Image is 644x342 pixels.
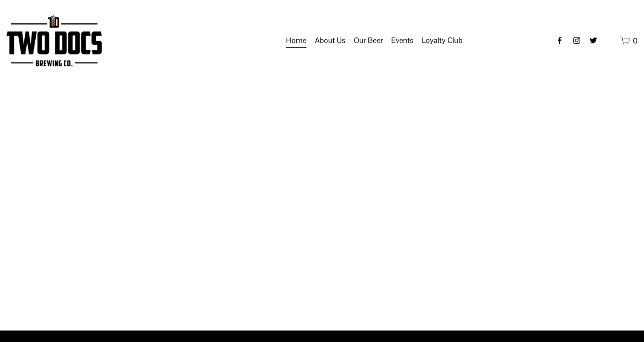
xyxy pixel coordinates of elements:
a: folder dropdown [422,32,463,48]
a: twitter-unauth [589,36,598,45]
span: Events [391,33,413,48]
span: Our Beer [354,33,383,48]
a: Facebook [555,36,564,45]
a: folder dropdown [315,32,345,48]
span: Loyalty Club [422,33,463,48]
img: Two Docs Brewing Co. [6,15,102,66]
span: 0 [633,36,638,46]
a: folder dropdown [391,32,413,48]
h1: Beer is Art. [24,184,620,236]
a: instagram-unauth [572,36,581,45]
a: folder dropdown [354,32,383,48]
a: 0 items in cart [620,35,638,46]
span: About Us [315,33,345,48]
a: Home [286,32,306,48]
